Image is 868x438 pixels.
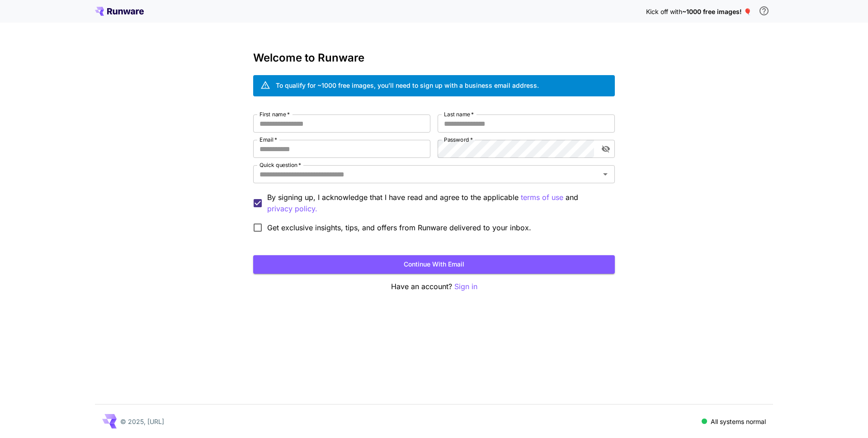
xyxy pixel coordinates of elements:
[646,8,682,15] span: Kick off with
[259,110,290,118] label: First name
[521,192,563,203] button: By signing up, I acknowledge that I have read and agree to the applicable and privacy policy.
[120,417,164,426] p: © 2025, [URL]
[755,2,773,20] button: In order to qualify for free credit, you need to sign up with a business email address and click ...
[444,110,474,118] label: Last name
[253,52,615,64] h3: Welcome to Runware
[454,281,477,292] button: Sign in
[259,161,301,169] label: Quick question
[267,222,531,233] span: Get exclusive insights, tips, and offers from Runware delivered to your inbox.
[267,203,317,214] p: privacy policy.
[599,168,612,181] button: Open
[682,8,751,15] span: ~1000 free images! 🎈
[598,141,614,157] button: toggle password visibility
[444,136,473,143] label: Password
[253,281,615,292] p: Have an account?
[521,192,563,203] p: terms of use
[259,136,277,143] label: Email
[711,417,766,426] p: All systems normal
[267,192,608,214] p: By signing up, I acknowledge that I have read and agree to the applicable and
[267,203,317,214] button: By signing up, I acknowledge that I have read and agree to the applicable terms of use and
[253,255,615,274] button: Continue with email
[276,81,539,90] div: To qualify for ~1000 free images, you’ll need to sign up with a business email address.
